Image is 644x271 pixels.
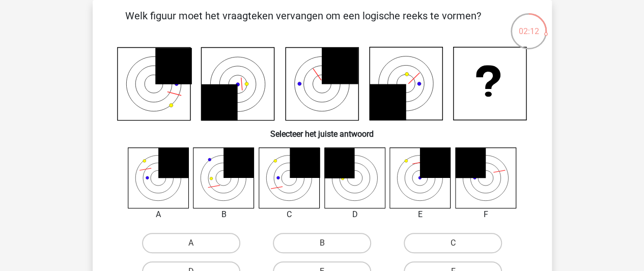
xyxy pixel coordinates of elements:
[142,233,240,253] label: A
[317,208,394,221] div: D
[510,12,548,38] div: 02:12
[109,8,497,39] p: Welk figuur moet het vraagteken vervangen om een logische reeks te vormen?
[273,233,371,253] label: B
[382,208,459,221] div: E
[120,208,197,221] div: A
[447,208,524,221] div: F
[251,208,328,221] div: C
[404,233,502,253] label: C
[109,121,536,139] h6: Selecteer het juiste antwoord
[185,208,262,221] div: B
